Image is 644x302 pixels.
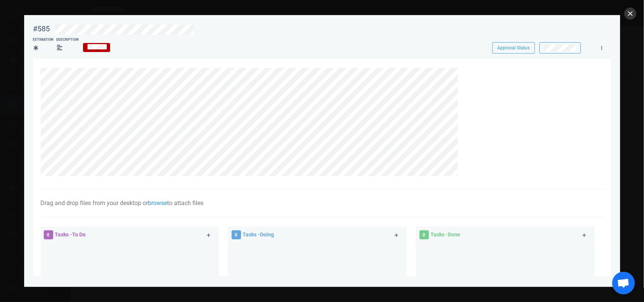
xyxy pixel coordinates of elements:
span: to attach files [168,199,204,207]
span: Tasks - Done [431,231,461,238]
span: 0 [232,230,241,239]
div: #585 [33,24,50,34]
a: browse [148,199,168,207]
button: close [624,8,636,20]
span: Tasks - Doing [243,231,274,238]
span: Drag and drop files from your desktop or [41,199,148,207]
a: Aprire la chat [612,272,635,294]
span: Tasks - To Do [55,231,86,238]
div: Description [57,37,79,43]
div: Estimation [33,37,54,43]
span: 0 [420,230,429,239]
button: Approval Status [492,42,535,54]
span: 0 [44,230,53,239]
